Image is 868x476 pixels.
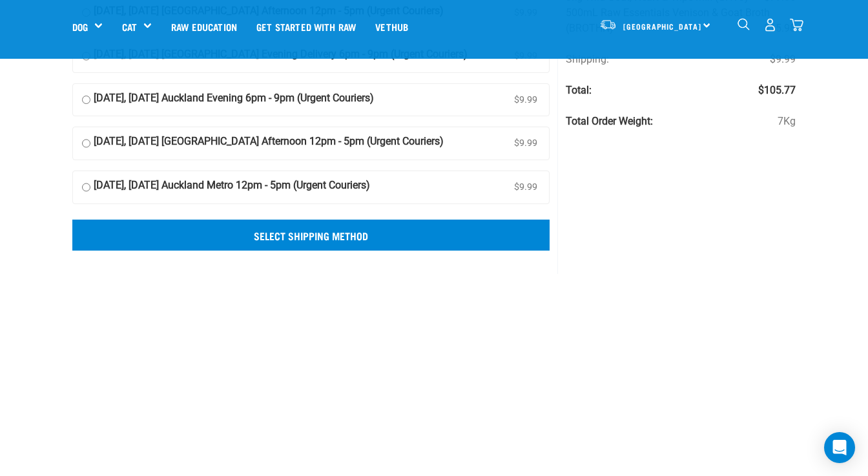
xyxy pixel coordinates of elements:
img: van-moving.png [599,19,617,30]
a: Vethub [366,1,418,52]
strong: Total Order Weight: [566,115,653,127]
a: Raw Education [161,1,247,52]
input: [DATE], [DATE] Auckland Metro 12pm - 5pm (Urgent Couriers) $9.99 [82,178,90,197]
span: 7Kg [778,114,796,129]
strong: [DATE], [DATE] [GEOGRAPHIC_DATA] Afternoon 12pm - 5pm (Urgent Couriers) [94,134,444,153]
input: [DATE], [DATE] [GEOGRAPHIC_DATA] Afternoon 12pm - 5pm (Urgent Couriers) $9.99 [82,134,90,153]
strong: [DATE], [DATE] Auckland Metro 12pm - 5pm (Urgent Couriers) [94,178,370,197]
strong: [DATE], [DATE] Auckland Evening 6pm - 9pm (Urgent Couriers) [94,90,374,110]
img: user.png [763,18,777,32]
img: home-icon@2x.png [790,18,803,32]
a: Get started with Raw [247,1,366,52]
span: $9.99 [770,52,796,67]
input: [DATE], [DATE] Auckland Evening 6pm - 9pm (Urgent Couriers) $9.99 [82,90,90,110]
span: $9.99 [512,134,540,153]
a: Dog [72,19,88,34]
input: Select Shipping Method [72,220,550,251]
span: $105.77 [758,83,796,98]
span: Shipping: [566,53,609,65]
img: home-icon-1@2x.png [738,18,750,30]
a: Cat [122,19,137,34]
span: [GEOGRAPHIC_DATA] [623,24,701,28]
strong: Total: [566,84,592,96]
div: Open Intercom Messenger [824,432,855,463]
span: $9.99 [512,178,540,197]
span: $9.99 [512,90,540,110]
